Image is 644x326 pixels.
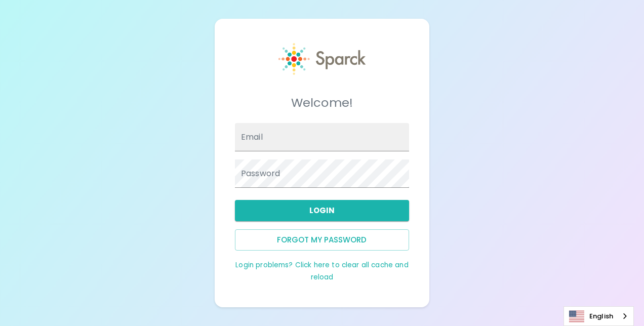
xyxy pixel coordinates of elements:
aside: Language selected: English [563,306,634,326]
button: Login [235,200,409,221]
div: Language [563,306,634,326]
button: Forgot my password [235,229,409,251]
h5: Welcome! [235,95,409,111]
a: Login problems? Click here to clear all cache and reload [235,260,408,282]
img: Sparck logo [278,43,366,75]
a: English [564,307,633,325]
